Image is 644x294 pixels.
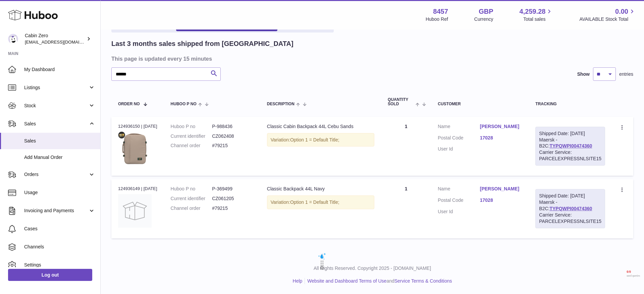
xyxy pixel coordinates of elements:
span: 4,259.28 [520,7,546,16]
img: no-photo.jpg [118,194,152,228]
a: 17028 [480,197,522,203]
dt: Name [438,186,480,194]
span: Quantity Sold [388,98,414,106]
span: Huboo P no [171,102,197,106]
dt: Huboo P no [171,123,212,130]
dd: #79215 [212,142,254,149]
dt: User Id [438,146,480,152]
span: 0 / 0 [627,270,640,274]
dt: Postal Code [438,197,480,205]
div: Shipped Date: [DATE] [539,130,601,137]
span: Order No [118,102,140,106]
dt: Postal Code [438,135,480,143]
dt: Channel order [171,205,212,212]
dt: Current identifier [171,133,212,139]
span: My Dashboard [24,66,95,73]
a: Website and Dashboard Terms of Use [307,278,386,284]
a: TYPQWPI00474360 [549,206,592,211]
h3: This page is updated every 15 minutes [111,55,632,62]
td: 1 [381,179,431,238]
a: 17028 [480,135,522,141]
div: Currency [474,16,493,22]
span: AVAILABLE Stock Total [579,16,636,22]
dd: #79215 [212,205,254,212]
a: 0.00 AVAILABLE Stock Total [579,7,636,22]
div: Classic Backpack 44L Navy [267,186,374,192]
span: Option 1 = Default Title; [290,199,339,205]
label: Show [577,71,590,77]
strong: GBP [479,7,493,16]
dt: Channel order [171,142,212,149]
div: 124936150 | [DATE] [118,123,157,129]
td: 1 [381,117,431,176]
a: TYPQWPI00474360 [549,143,592,149]
a: [PERSON_NAME] [480,186,522,192]
div: Customer [438,102,522,106]
a: [PERSON_NAME] [480,123,522,130]
span: Sales [24,121,88,127]
div: Variation: [267,133,374,147]
a: 4,259.28 Total sales [520,7,553,22]
span: Orders [24,171,88,178]
span: Invoicing and Payments [24,208,88,214]
div: Maersk - B2C: [535,127,605,166]
dt: User Id [438,209,480,215]
div: Carrier Service: PARCELEXPRESSNLSITE15 [539,212,601,225]
dt: Huboo P no [171,186,212,192]
div: Tracking [535,102,605,106]
dt: Name [438,123,480,131]
span: Add Manual Order [24,154,95,161]
span: Cases [24,226,95,232]
img: huboo@cabinzero.com [8,34,18,44]
li: and [305,278,452,284]
span: [EMAIL_ADDRESS][DOMAIN_NAME] [25,39,99,45]
span: Sales [24,138,95,144]
span: Total sales [523,16,553,22]
dd: CZ061205 [212,195,254,202]
span: Settings [24,262,95,268]
dd: CZ062408 [212,133,254,139]
div: Maersk - B2C: [535,189,605,228]
div: Shipped Date: [DATE] [539,193,601,199]
div: Cabin Zero [25,33,85,45]
dt: Current identifier [171,195,212,202]
span: used queries [627,274,640,278]
div: Classic Cabin Backpack 44L Cebu Sands [267,123,374,130]
strong: 8457 [433,7,448,16]
span: Stock [24,103,88,109]
span: Description [267,102,294,106]
p: All Rights Reserved. Copyright 2025 - [DOMAIN_NAME] [106,265,639,272]
span: Channels [24,244,95,250]
span: entries [619,71,633,77]
span: 0.00 [615,7,628,16]
img: CLASSIC44L-Cebu-sands-FRONT_e84fdd5e-85a0-4e4f-891e-d69438154475.jpg [118,131,152,165]
a: Log out [8,269,92,281]
span: Option 1 = Default Title; [290,137,339,142]
div: Huboo Ref [426,16,448,22]
div: 124936149 | [DATE] [118,186,157,192]
h2: Last 3 months sales shipped from [GEOGRAPHIC_DATA] [111,39,293,48]
a: Service Terms & Conditions [394,278,452,284]
div: Variation: [267,195,374,209]
span: Listings [24,84,88,91]
div: Carrier Service: PARCELEXPRESSNLSITE15 [539,149,601,162]
dd: P-369499 [212,186,254,192]
span: Usage [24,189,95,196]
a: Help [293,278,303,284]
dd: P-988436 [212,123,254,130]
